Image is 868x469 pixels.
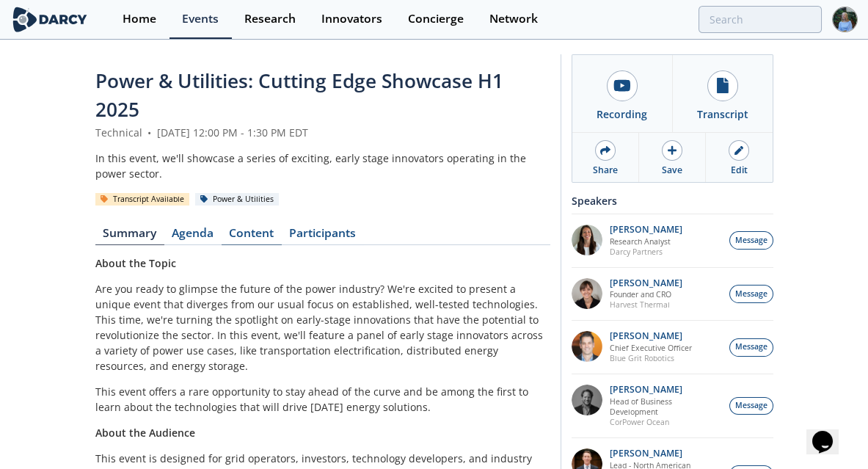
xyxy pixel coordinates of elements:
[610,417,721,427] p: CorPower Ocean
[95,68,503,123] span: Power & Utilities: Cutting Edge Showcase H1 2025
[832,7,858,32] img: Profile
[729,231,773,250] button: Message
[729,397,773,415] button: Message
[321,13,382,25] div: Innovators
[593,164,618,177] div: Share
[95,193,190,206] div: Transcript Available
[572,385,602,415] img: ab3b6c36-1b51-4d02-91af-e72444391341
[610,331,692,341] p: [PERSON_NAME]
[195,193,280,206] div: Power & Utilities
[244,13,296,25] div: Research
[123,13,156,25] div: Home
[699,6,822,33] input: Advanced Search
[95,125,550,140] div: Technical [DATE] 12:00 PM - 1:30 PM EDT
[610,225,682,235] p: [PERSON_NAME]
[735,341,767,353] span: Message
[572,225,602,255] img: 0c797ecd-3ee5-4e9c-8fa9-100aa92c6e4a
[572,55,673,132] a: Recording
[729,285,773,303] button: Message
[282,228,364,245] a: Participants
[735,400,767,412] span: Message
[610,448,721,459] p: [PERSON_NAME]
[735,288,767,300] span: Message
[662,164,682,177] div: Save
[95,228,164,245] a: Summary
[145,126,154,139] span: •
[610,289,682,299] p: Founder and CRO
[610,385,721,395] p: [PERSON_NAME]
[95,256,176,270] strong: About the Topic
[731,164,748,177] div: Edit
[672,55,773,132] a: Transcript
[95,150,550,181] div: In this event, we'll showcase a series of exciting, early stage innovators operating in the power...
[95,426,195,440] strong: About the Audience
[95,384,550,415] p: This event offers a rare opportunity to stay ahead of the curve and be among the first to learn a...
[806,410,853,454] iframe: chat widget
[610,236,682,247] p: Research Analyst
[95,281,550,374] p: Are you ready to glimpse the future of the power industry? We're excited to present a unique even...
[597,106,647,122] div: Recording
[572,331,602,362] img: 3c8b0511-ce93-49b0-8c48-9329f8927f58
[572,188,773,214] div: Speakers
[610,396,721,417] p: Head of Business Development
[182,13,219,25] div: Events
[164,228,222,245] a: Agenda
[10,7,90,32] img: logo-wide.svg
[610,278,682,288] p: [PERSON_NAME]
[408,13,464,25] div: Concierge
[610,353,692,363] p: Blue Grit Robotics
[729,338,773,357] button: Message
[735,235,767,247] span: Message
[572,278,602,309] img: 981cde8a-7f8c-481d-b59c-6211d45b33e4
[610,247,682,257] p: Darcy Partners
[610,299,682,310] p: Harvest Thermal
[222,228,282,245] a: Content
[610,343,692,353] p: Chief Executive Officer
[706,133,772,182] a: Edit
[489,13,538,25] div: Network
[697,106,748,122] div: Transcript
